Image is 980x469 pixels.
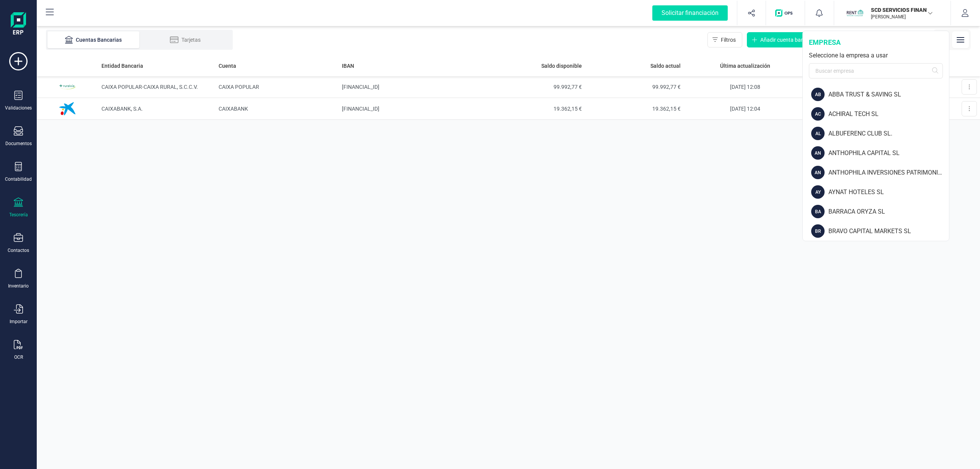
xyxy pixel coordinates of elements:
span: 19.362,15 € [490,105,582,113]
span: Saldo disponible [541,62,582,70]
button: Logo de OPS [771,1,800,25]
div: Documentos [5,141,32,147]
div: BA [811,205,825,218]
div: AC [811,107,825,121]
div: Contactos [8,247,29,253]
span: [DATE] 12:08 [730,84,760,90]
p: [PERSON_NAME] [871,14,932,20]
span: Entidad Bancaria [101,62,143,70]
div: Contabilidad [5,176,32,182]
div: ABBA TRUST & SAVING SL [828,90,949,99]
div: OCR [14,354,23,360]
td: [FINANCIAL_ID] [339,76,487,98]
input: Buscar empresa [809,63,943,78]
div: Solicitar financiación [652,5,728,21]
span: CAIXA POPULAR [219,84,259,90]
div: BRAVO CAPITAL MARKETS SL [828,227,949,236]
span: Añadir cuenta bancaria [760,36,816,44]
span: CAIXABANK, S.A. [101,106,143,112]
div: Cuentas Bancarias [63,36,124,44]
div: AYNAT HOTELES SL [828,188,949,197]
div: empresa [809,37,943,48]
div: ANTHOPHILA INVERSIONES PATRIMONIALES SL [828,168,949,177]
td: [FINANCIAL_ID] [339,98,487,120]
div: ANTHOPHILA CAPITAL SL [828,149,949,158]
span: Cuenta [219,62,236,70]
div: BARRACA ORYZA SL [828,207,949,216]
span: Filtros [721,36,736,44]
div: AN [811,166,825,179]
div: AL [811,127,825,140]
div: AN [811,146,825,160]
div: Inventario [8,283,29,289]
div: ACHIRAL TECH SL [828,109,949,119]
img: Logo de OPS [775,9,795,17]
div: Seleccione la empresa a usar [809,51,943,60]
button: SCSCD SERVICIOS FINANCIEROS SL[PERSON_NAME] [843,1,941,25]
span: CAIXABANK [219,106,248,112]
p: SCD SERVICIOS FINANCIEROS SL [871,6,932,14]
span: 19.362,15 € [588,105,681,113]
img: Imagen de CAIXA POPULAR-CAIXA RURAL, S.C.C.V. [56,75,79,98]
span: IBAN [342,62,354,70]
span: CAIXA POPULAR-CAIXA RURAL, S.C.C.V. [101,84,198,90]
span: 99.992,77 € [490,83,582,91]
img: SC [846,5,863,21]
button: Añadir cuenta bancaria [747,32,822,47]
span: 99.992,77 € [588,83,681,91]
div: AY [811,185,825,199]
img: Imagen de CAIXABANK, S.A. [56,97,79,120]
span: Última actualización [720,62,770,70]
div: BR [811,224,825,238]
span: [DATE] 12:04 [730,106,760,112]
div: Tesorería [9,212,28,218]
button: Solicitar financiación [643,1,737,25]
div: AB [811,88,825,101]
div: Importar [10,319,28,325]
img: Logo Finanedi [11,12,26,37]
div: Validaciones [5,105,32,111]
div: ALBUFERENC CLUB SL. [828,129,949,138]
div: Tarjetas [155,36,216,44]
span: Saldo actual [650,62,681,70]
button: Filtros [707,32,742,47]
